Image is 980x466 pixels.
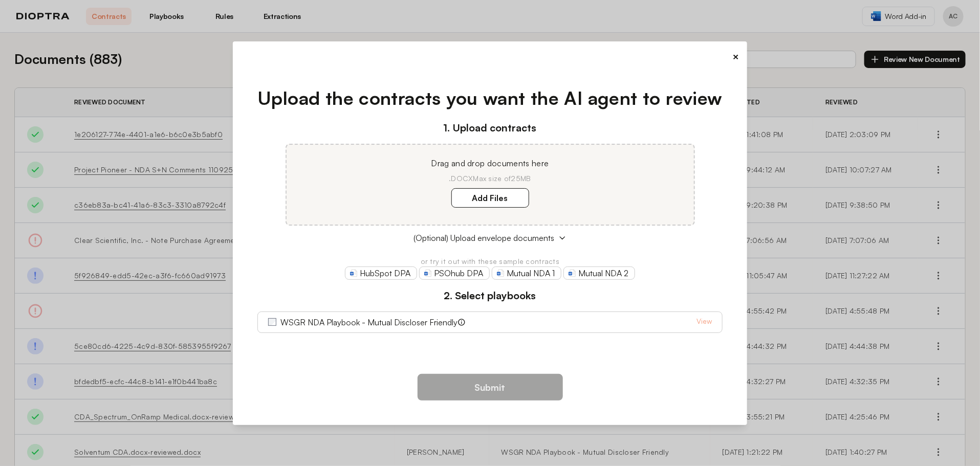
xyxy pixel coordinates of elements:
[257,256,723,267] p: or try it out with these sample contracts
[345,267,417,280] a: HubSpot DPA
[280,316,458,328] label: WSGR NDA Playbook - Mutual Discloser Friendly
[299,157,682,169] p: Drag and drop documents here
[563,267,635,280] a: Mutual NDA 2
[299,173,682,184] p: .DOCX Max size of 25MB
[696,316,712,328] a: View
[492,267,561,280] a: Mutual NDA 1
[257,84,723,112] h1: Upload the contracts you want the AI agent to review
[257,288,723,303] h3: 2. Select playbooks
[732,50,739,64] button: ×
[257,120,723,136] h3: 1. Upload contracts
[257,232,723,244] button: (Optional) Upload envelope documents
[451,188,529,208] label: Add Files
[419,267,490,280] a: PSOhub DPA
[413,232,554,244] span: (Optional) Upload envelope documents
[418,374,563,401] button: Submit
